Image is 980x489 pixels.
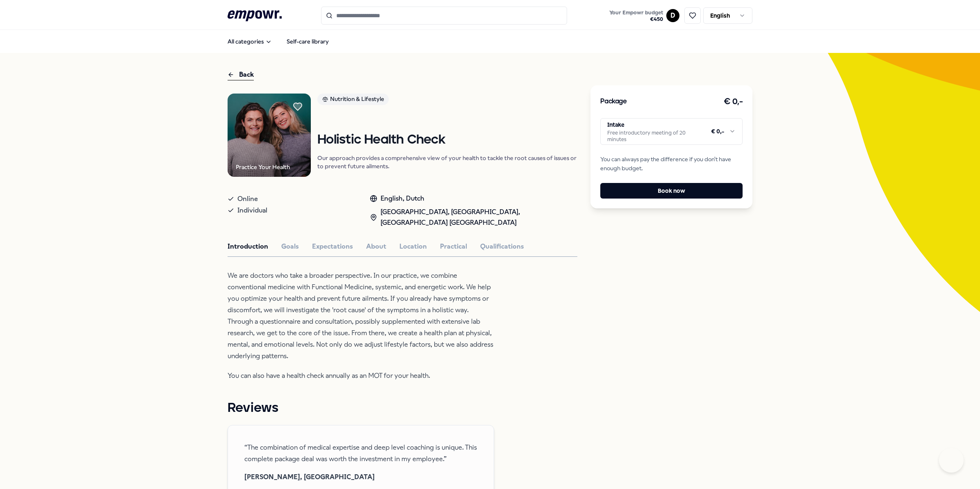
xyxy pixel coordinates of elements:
[228,270,494,362] p: We are doctors who take a broader perspective. In our practice, we combine conventional medicine ...
[608,8,665,24] button: Your Empowr budget€450
[317,94,389,105] div: Nutrition & Lifestyle
[280,33,335,50] a: Self-care library
[939,448,964,473] iframe: Help Scout Beacon - Open
[237,193,258,205] span: Online
[609,16,663,23] span: € 450
[221,33,278,50] button: All categories
[237,205,267,216] span: Individual
[609,9,663,16] span: Your Empowr budget
[724,95,743,108] h3: € 0,-
[312,241,353,252] button: Expectations
[228,398,577,418] h1: Reviews
[370,193,577,204] div: English, Dutch
[600,155,743,173] span: You can always pay the difference if you don't have enough budget.
[321,7,567,25] input: Search for products, categories or subcategories
[228,69,254,80] div: Back
[221,33,335,50] nav: Main
[228,241,268,252] button: Introduction
[228,94,311,177] img: Product Image
[606,7,666,24] a: Your Empowr budget€450
[244,471,477,483] span: [PERSON_NAME], [GEOGRAPHIC_DATA]
[440,241,467,252] button: Practical
[366,241,386,252] button: About
[370,207,577,228] div: [GEOGRAPHIC_DATA], [GEOGRAPHIC_DATA], [GEOGRAPHIC_DATA] [GEOGRAPHIC_DATA]
[317,154,577,170] p: Our approach provides a comprehensive view of your health to tackle the root causes of issues or ...
[399,241,427,252] button: Location
[281,241,299,252] button: Goals
[480,241,524,252] button: Qualifications
[600,96,627,107] h3: Package
[600,183,743,199] button: Book now
[244,442,477,465] span: “The combination of medical expertise and deep level coaching is unique. This complete package de...
[317,94,577,108] a: Nutrition & Lifestyle
[666,9,679,22] button: D
[317,133,577,147] h1: Holistic Health Check
[228,370,494,382] p: You can also have a health check annually as an MOT for your health.
[236,162,290,171] div: Practice Your Health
